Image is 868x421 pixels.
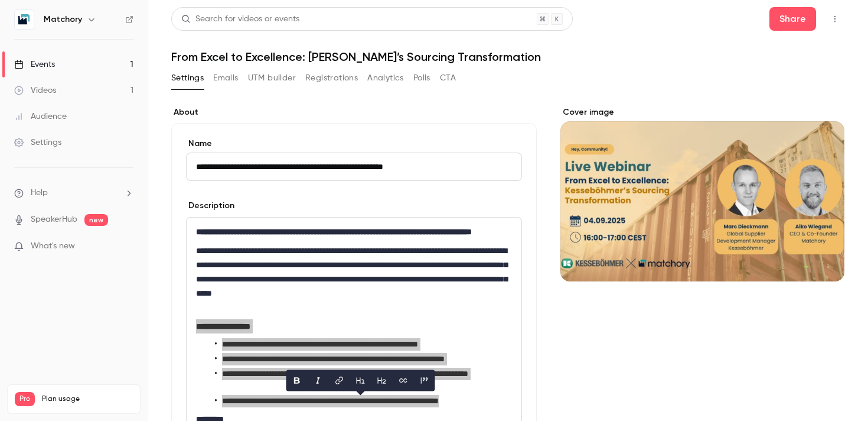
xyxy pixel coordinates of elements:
[186,138,522,150] label: Name
[213,69,238,88] button: Emails
[330,371,349,390] button: link
[14,85,56,96] div: Videos
[14,187,133,199] li: help-dropdown-opener
[42,394,133,404] span: Plan usage
[171,106,537,118] label: About
[305,69,358,88] button: Registrations
[413,69,430,88] button: Polls
[14,137,61,148] div: Settings
[288,371,306,390] button: bold
[769,7,816,31] button: Share
[44,14,82,25] h6: Matchory
[84,214,108,226] span: new
[171,50,844,64] h1: From Excel to Excellence: [PERSON_NAME]’s Sourcing Transformation
[31,240,75,252] span: What's new
[248,69,296,88] button: UTM builder
[186,200,234,212] label: Description
[367,69,404,88] button: Analytics
[415,371,434,390] button: blockquote
[560,106,844,281] section: Cover image
[171,69,204,88] button: Settings
[309,371,328,390] button: italic
[31,187,48,199] span: Help
[14,59,55,70] div: Events
[15,392,35,406] span: Pro
[15,10,34,29] img: Matchory
[14,111,67,122] div: Audience
[560,106,844,118] label: Cover image
[440,69,456,88] button: CTA
[31,213,77,226] a: SpeakerHub
[181,13,299,25] div: Search for videos or events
